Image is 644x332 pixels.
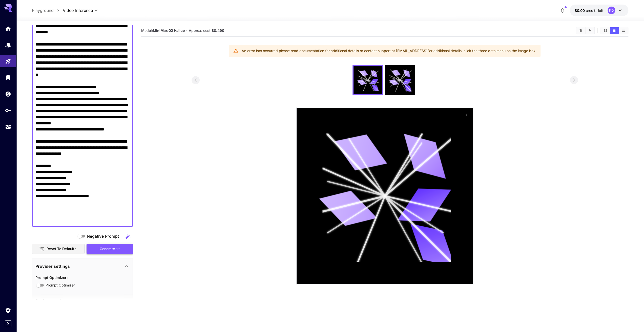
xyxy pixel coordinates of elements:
div: Playground [5,58,11,64]
button: $0.00KD [570,5,628,16]
p: Provider settings [35,263,70,269]
div: An error has occurred please read documentation for additional details or contact support at [EMA... [242,46,536,55]
div: Settings [5,307,11,313]
div: API Keys [5,107,11,114]
button: Download All [585,27,594,34]
p: · [186,28,188,34]
div: Show media in grid viewShow media in video viewShow media in list view [600,27,628,34]
b: MiniMax 02 Hailuo [153,28,185,33]
div: Actions [463,110,471,118]
span: Negative Prompt [87,233,119,239]
button: Expand sidebar [5,320,11,327]
span: Prompt Optimizer [46,282,75,288]
span: Model: [141,28,185,33]
div: Usage [5,124,11,130]
div: Clear AllDownload All [576,27,595,34]
span: Approx. cost: [189,28,224,33]
button: Clear All [576,27,585,34]
span: Video Inference [63,7,93,13]
div: Models [5,42,11,48]
button: Reset to defaults [32,244,85,254]
button: Show media in grid view [601,27,610,34]
div: Wallet [5,91,11,97]
span: Generate [100,246,115,252]
b: $0.490 [212,28,224,33]
button: Show media in video view [610,27,619,34]
div: Library [5,74,11,81]
div: Home [5,25,11,32]
div: Provider settings [35,260,130,272]
div: $0.00 [575,8,604,13]
div: KD [608,7,615,14]
button: Show media in list view [619,27,628,34]
span: Prompt Optimizer : [35,275,68,280]
nav: breadcrumb [32,7,63,13]
a: Playground [32,7,54,13]
span: $0.00 [575,8,586,13]
span: credits left [586,8,604,13]
button: Generate [87,244,133,254]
